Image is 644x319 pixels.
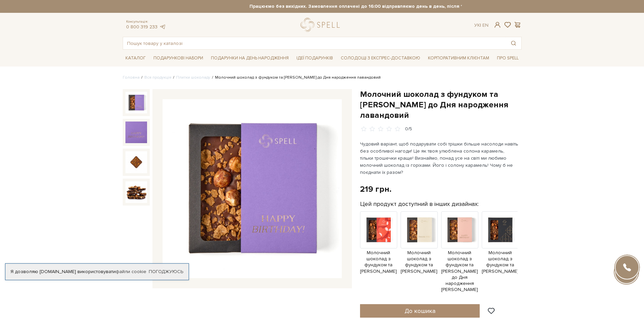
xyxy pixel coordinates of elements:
div: 0/5 [405,126,412,132]
a: Погоджуюсь [149,269,183,275]
a: Вся продукція [144,75,171,80]
img: Продукт [360,211,397,248]
a: telegram [159,24,166,30]
li: Молочний шоколад з фундуком та [PERSON_NAME] до Дня народження лавандовий [210,75,381,81]
span: Ідеї подарунків [294,53,336,63]
a: 0 800 319 233 [126,24,158,30]
a: En [482,22,488,28]
span: Молочний шоколад з фундуком та [PERSON_NAME] до Дня народження [PERSON_NAME] [441,250,478,293]
span: Консультація: [126,20,166,24]
button: До кошика [360,304,480,318]
span: Молочний шоколад з фундуком та [PERSON_NAME] [360,250,397,274]
span: Молочний шоколад з фундуком та [PERSON_NAME] [401,250,438,274]
a: Корпоративним клієнтам [425,52,492,64]
span: Каталог [123,53,148,63]
img: Продукт [482,211,519,248]
strong: Працюємо без вихідних. Замовлення оплачені до 16:00 відправляємо день в день, після 16:00 - насту... [183,3,581,9]
div: Ук [474,22,488,28]
div: Я дозволяю [DOMAIN_NAME] використовувати [5,269,189,275]
span: Молочний шоколад з фундуком та [PERSON_NAME] [482,250,519,274]
a: Солодощі з експрес-доставкою [338,52,423,64]
img: Продукт [441,211,478,248]
span: До кошика [405,307,435,315]
label: Цей продукт доступний в інших дизайнах: [360,200,479,208]
a: Молочний шоколад з фундуком та [PERSON_NAME] до Дня народження [PERSON_NAME] [441,227,478,293]
img: Молочний шоколад з фундуком та солоною карамеллю до Дня народження лавандовий [125,181,147,203]
img: Молочний шоколад з фундуком та солоною карамеллю до Дня народження лавандовий [163,99,342,278]
div: 219 грн. [360,184,391,194]
img: Молочний шоколад з фундуком та солоною карамеллю до Дня народження лавандовий [125,151,147,173]
span: Подарунки на День народження [208,53,291,63]
a: Молочний шоколад з фундуком та [PERSON_NAME] [482,227,519,274]
span: Про Spell [494,53,521,63]
a: Плитки шоколаду [176,75,210,80]
input: Пошук товару у каталозі [123,37,506,49]
img: Продукт [401,211,438,248]
a: logo [301,18,343,32]
a: Молочний шоколад з фундуком та [PERSON_NAME] [360,227,397,274]
a: Молочний шоколад з фундуком та [PERSON_NAME] [401,227,438,274]
button: Пошук товару у каталозі [506,37,521,49]
span: Подарункові набори [151,53,206,63]
img: Молочний шоколад з фундуком та солоною карамеллю до Дня народження лавандовий [125,92,147,113]
a: файли cookie [116,269,146,274]
a: Головна [123,75,140,80]
span: | [480,22,481,28]
h1: Молочний шоколад з фундуком та [PERSON_NAME] до Дня народження лавандовий [360,89,522,121]
img: Молочний шоколад з фундуком та солоною карамеллю до Дня народження лавандовий [125,122,147,143]
p: Чудовий варіант, щоб подарувати собі трішки більше насолоди навіть без особливої нагоди! Це як тв... [360,140,519,176]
